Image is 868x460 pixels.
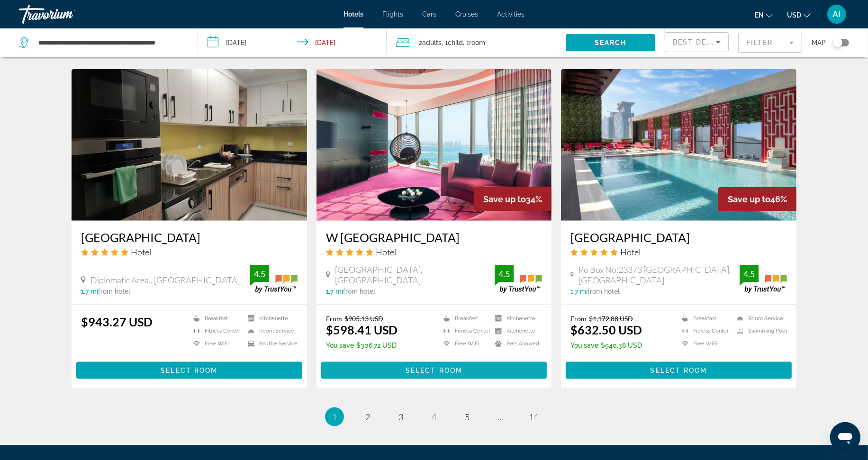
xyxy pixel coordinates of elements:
span: , 1 [442,36,463,49]
span: Hotel [620,247,641,257]
a: Flights [382,10,403,18]
li: Kitchenette [490,327,542,335]
a: W [GEOGRAPHIC_DATA] [326,230,542,244]
li: Swimming Pool [732,327,787,335]
span: You save [570,342,598,349]
span: Select Room [651,367,707,374]
span: Search [595,39,627,46]
button: Select Room [321,362,547,379]
li: Room Service [243,327,298,335]
a: Hotel image [561,69,796,221]
li: Room Service [732,315,787,323]
iframe: Кнопка запуска окна обмена сообщениями [830,422,860,452]
button: Toggle map [826,38,849,47]
span: 1.7 mi [326,288,343,295]
span: Select Room [161,367,217,374]
div: 5 star Hotel [81,247,298,257]
a: Cars [422,10,436,18]
span: Child [448,39,463,46]
p: $540.38 USD [570,342,642,349]
span: from hotel [98,288,130,295]
span: from hotel [588,288,620,295]
span: Save up to [483,194,526,204]
button: Select Room [566,362,792,379]
li: Breakfast [439,315,490,323]
button: User Menu [824,4,849,24]
div: 5 star Hotel [326,247,542,257]
img: Hotel image [72,69,307,221]
span: 1 [332,412,337,422]
li: Fitness Center [677,327,732,335]
a: Hotels [344,10,363,18]
li: Kitchenette [243,315,298,323]
a: Select Room [566,364,792,374]
span: You save [326,342,354,349]
li: Breakfast [189,315,243,323]
ins: $943.27 USD [81,315,153,329]
span: From [326,315,342,323]
img: trustyou-badge.svg [250,265,298,293]
button: Change currency [787,8,810,22]
span: ... [497,412,503,422]
li: Fitness Center [189,327,243,335]
a: Travorium [19,2,114,27]
a: Cruises [455,10,478,18]
img: trustyou-badge.svg [495,265,542,293]
div: 4.5 [740,268,759,280]
span: Best Deals [673,38,722,46]
span: , 1 [463,36,485,49]
span: Save up to [728,194,770,204]
li: Breakfast [677,315,732,323]
ins: $598.41 USD [326,323,398,337]
li: Fitness Center [439,327,490,335]
span: Map [812,36,826,49]
span: Diplomatic Area,, [GEOGRAPHIC_DATA] [90,275,240,285]
span: 5 [465,412,470,422]
div: 4.5 [250,268,269,280]
a: [GEOGRAPHIC_DATA] [570,230,787,244]
button: Travelers: 2 adults, 1 child [387,28,566,57]
span: 2 [365,412,370,422]
span: [GEOGRAPHIC_DATA], [GEOGRAPHIC_DATA] [335,264,495,285]
mat-select: Sort by [673,36,721,48]
span: from hotel [343,288,375,295]
del: $905.13 USD [344,315,383,323]
li: Free WiFi [439,340,490,348]
span: 3 [398,412,403,422]
div: 5 star Hotel [570,247,787,257]
span: en [755,11,764,19]
span: Hotel [131,247,151,257]
a: Activities [497,10,524,18]
span: AI [833,9,841,19]
span: 2 [419,36,442,49]
a: [GEOGRAPHIC_DATA] [81,230,298,244]
span: From [570,315,587,323]
a: Select Room [76,364,302,374]
div: 34% [474,187,552,211]
div: 46% [718,187,796,211]
li: Free WiFi [677,340,732,348]
img: Hotel image [316,69,552,221]
ins: $632.50 USD [570,323,642,337]
button: Search [566,34,655,51]
button: Check-in date: Dec 17, 2025 Check-out date: Dec 20, 2025 [198,28,387,57]
span: 1.7 mi [81,288,98,295]
span: Po Box No:23373 [GEOGRAPHIC_DATA], [GEOGRAPHIC_DATA] [579,264,740,285]
div: 4.5 [495,268,514,280]
span: Adults [422,39,442,46]
button: Select Room [76,362,302,379]
span: 14 [529,412,538,422]
span: Hotel [376,247,396,257]
button: Filter [738,32,802,53]
span: USD [787,11,801,19]
span: Room [469,39,485,46]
